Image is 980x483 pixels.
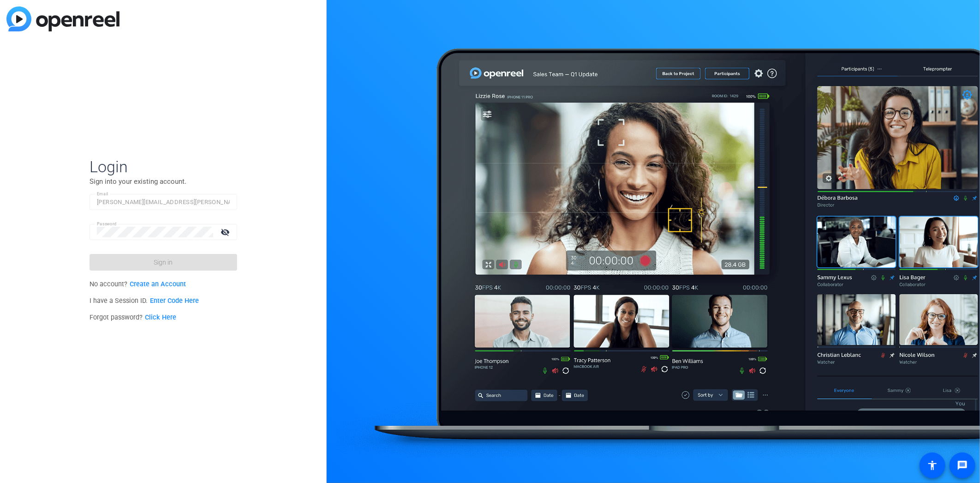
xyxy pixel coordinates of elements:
span: No account? [90,280,186,288]
img: blue-gradient.svg [6,6,120,31]
mat-icon: message [957,460,968,471]
a: Click Here [145,314,176,321]
mat-icon: visibility_off [215,225,237,239]
input: Enter Email Address [97,197,230,208]
span: I have a Session ID. [90,297,199,305]
span: Login [90,157,237,176]
a: Create an Account [130,280,186,288]
mat-label: Email [97,192,108,197]
mat-icon: accessibility [927,460,938,471]
p: Sign into your existing account. [90,176,237,187]
mat-label: Password [97,222,117,227]
span: Forgot password? [90,314,176,321]
a: Enter Code Here [150,297,199,305]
